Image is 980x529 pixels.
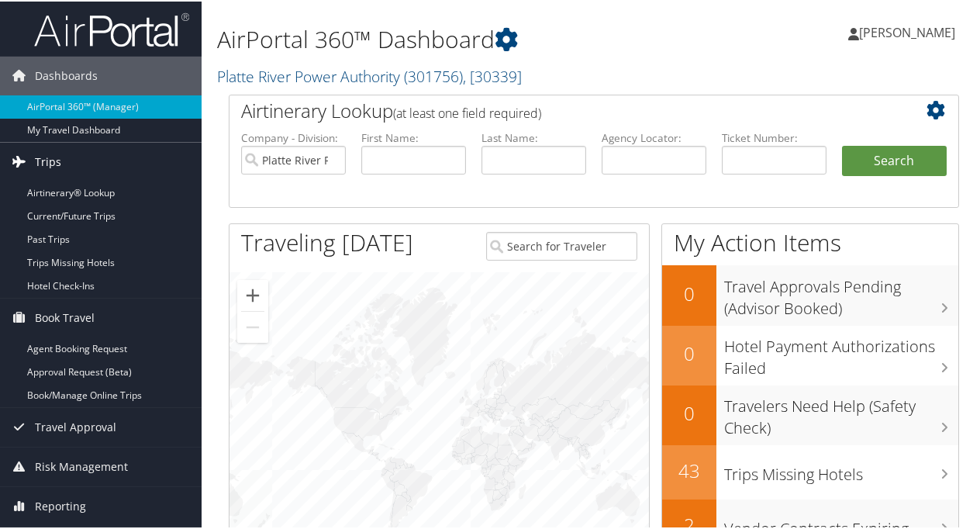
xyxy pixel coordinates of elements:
span: Book Travel [35,297,95,336]
a: 0Travel Approvals Pending (Advisor Booked) [662,264,958,323]
span: ( 301756 ) [404,64,463,85]
a: 0Travelers Need Help (Safety Check) [662,384,958,444]
span: Trips [35,141,61,180]
span: Travel Approval [35,406,116,445]
label: Last Name: [481,129,586,144]
a: 43Trips Missing Hotels [662,444,958,498]
label: First Name: [361,129,466,144]
h2: Airtinerary Lookup [241,96,886,123]
h3: Travelers Need Help (Safety Check) [724,386,958,437]
label: Company - Division: [241,129,346,144]
h2: 0 [662,279,716,306]
label: Agency Locator: [602,129,706,144]
h2: 0 [662,339,716,365]
h2: 0 [662,399,716,425]
h2: 43 [662,456,716,482]
h1: Traveling [DATE] [241,225,413,258]
span: , [ 30339 ] [463,64,522,85]
h3: Hotel Payment Authorizations Failed [724,327,958,378]
span: Reporting [35,486,86,524]
h1: My Action Items [662,225,958,258]
a: 0Hotel Payment Authorizations Failed [662,324,958,384]
h3: Trips Missing Hotels [724,455,958,484]
input: Search for Traveler [486,230,638,259]
h1: AirPortal 360™ Dashboard [217,22,719,54]
a: Platte River Power Authority [217,64,522,85]
button: Search [842,144,947,175]
h3: Travel Approvals Pending (Advisor Booked) [724,267,958,318]
span: [PERSON_NAME] [859,22,955,40]
span: Dashboards [35,55,98,94]
span: Risk Management [35,446,128,485]
span: (at least one field required) [393,103,541,120]
button: Zoom out [237,310,268,341]
label: Ticket Number: [722,129,826,144]
img: airportal-logo.png [34,10,189,47]
button: Zoom in [237,278,268,309]
a: [PERSON_NAME] [848,8,971,54]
